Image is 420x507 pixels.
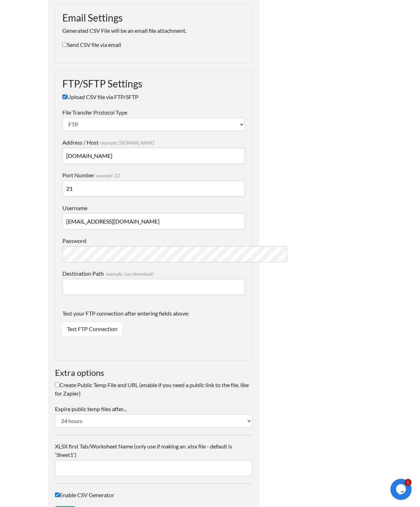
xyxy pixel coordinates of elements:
[62,171,245,179] label: Port Number
[62,269,245,278] label: Destination Path
[55,381,252,398] label: Create Public Temp File and URL (enable if you need a public link to the file, like for Zapier)
[62,93,245,101] label: Upload CSV file via FTP/SFTP
[62,42,67,47] input: Send CSV file via email
[55,491,252,499] label: Enable CSV Generator
[62,94,67,99] input: Upload CSV file via FTP/SFTP
[62,309,245,321] label: Test your FTP connection after entering fields above:
[62,204,245,212] label: Username
[62,138,245,147] label: Address / Host
[62,12,245,24] h3: Email Settings
[55,383,60,387] input: Create Public Temp File and URL (enable if you need a public link to the file, like for Zapier)
[99,140,154,146] span: example: [DOMAIN_NAME]
[62,78,245,90] h3: FTP/SFTP Settings
[62,322,122,336] a: Test FTP Connection
[104,271,154,277] span: example: /usr/download/
[55,493,60,497] input: Enable CSV Generator
[62,108,245,117] label: File Transfer Protocol Type
[55,405,252,413] label: Expire public temp files after...
[62,26,245,35] p: Generated CSV File will be an email file attachment.
[55,368,252,378] h4: Extra options
[62,237,245,245] label: Password
[390,479,413,500] iframe: chat widget
[94,173,120,178] span: example: 22
[62,41,245,49] label: Send CSV file via email
[55,442,252,459] label: XLSX first Tab/Worksheet Name (only use if making an .xlsx file - default is 'Sheet1')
